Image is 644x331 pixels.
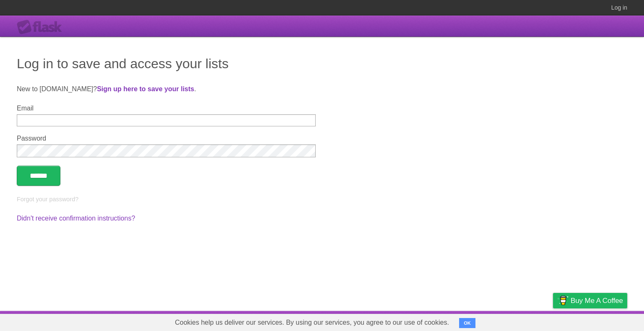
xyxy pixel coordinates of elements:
[97,85,194,92] a: Sign up here to save your lists
[469,313,503,329] a: Developers
[166,314,457,331] span: Cookies help us deliver our services. By using our services, you agree to our use of cookies.
[514,313,532,329] a: Terms
[459,318,475,328] button: OK
[17,105,316,112] label: Email
[17,215,135,222] a: Didn't receive confirmation instructions?
[571,293,623,308] span: Buy me a coffee
[17,20,67,35] div: Flask
[17,196,78,203] a: Forgot your password?
[542,313,564,329] a: Privacy
[17,135,316,142] label: Password
[557,293,569,308] img: Buy me a coffee
[17,54,627,74] h1: Log in to save and access your lists
[17,84,627,94] p: New to [DOMAIN_NAME]? .
[574,313,627,329] a: Suggest a feature
[553,293,627,308] a: Buy me a coffee
[441,313,459,329] a: About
